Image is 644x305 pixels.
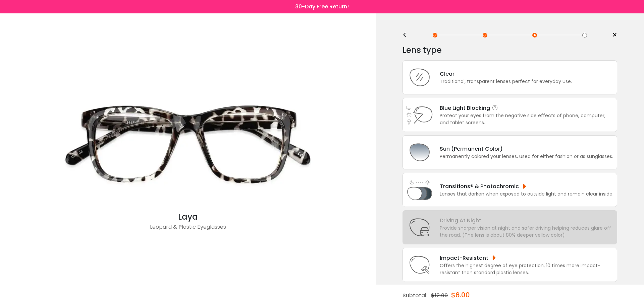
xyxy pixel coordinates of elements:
div: Leopard & Plastic Eyeglasses [54,223,322,236]
div: Laya [54,211,322,223]
div: Lenses that darken when exposed to outside light and remain clear inside. [440,190,613,198]
div: Driving At Night [440,216,613,225]
div: Blue Light Blocking [440,104,613,112]
div: Clear [440,70,572,78]
div: Traditional, transparent lenses perfect for everyday use. [440,78,572,85]
div: Impact-Resistant [440,254,613,262]
div: Provide sharper vision at night and safer driving helping reduces glare off the road. (The lens i... [440,225,613,239]
div: < [402,32,413,38]
span: × [612,30,617,40]
img: Leopard Laya - Plastic Eyeglasses [54,77,322,211]
div: Permanently colored your lenses, used for either fashion or as sunglasses. [440,153,613,160]
img: Sun [406,139,433,166]
div: Transitions® & Photochromic [440,182,613,190]
div: Sun (Permanent Color) [440,145,613,153]
div: $6.00 [451,285,470,305]
div: Protect your eyes from the negative side effects of phone, computer, and tablet screens. [440,112,613,126]
div: Offers the highest degree of eye protection, 10 times more impact-resistant than standard plastic... [440,262,613,276]
a: × [607,30,617,40]
div: Lens type [402,44,617,57]
img: Light Adjusting [406,176,433,203]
